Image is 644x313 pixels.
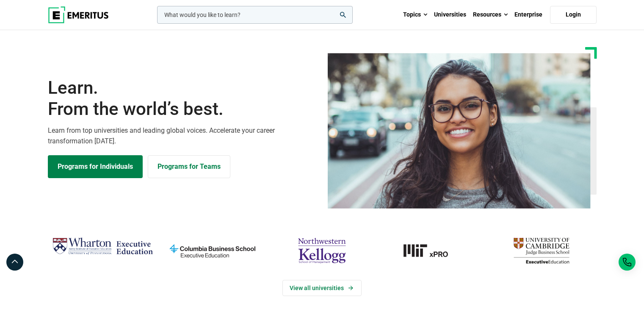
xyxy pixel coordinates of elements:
[162,234,263,267] img: columbia-business-school
[491,234,592,267] img: cambridge-judge-business-school
[157,6,353,24] input: woocommerce-product-search-field-0
[48,125,317,147] p: Learn from top universities and leading global voices. Accelerate your career transformation [DATE].
[271,234,373,267] img: northwestern-kellogg
[381,234,482,267] img: MIT xPRO
[48,98,317,120] span: From the world’s best.
[48,77,317,120] h1: Learn.
[550,6,597,24] a: Login
[381,234,482,267] a: MIT-xPRO
[328,53,591,209] img: Learn from the world's best
[282,280,362,296] a: View Universities
[48,155,143,178] a: Explore Programs
[52,234,153,259] img: Wharton Executive Education
[148,155,230,178] a: Explore for Business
